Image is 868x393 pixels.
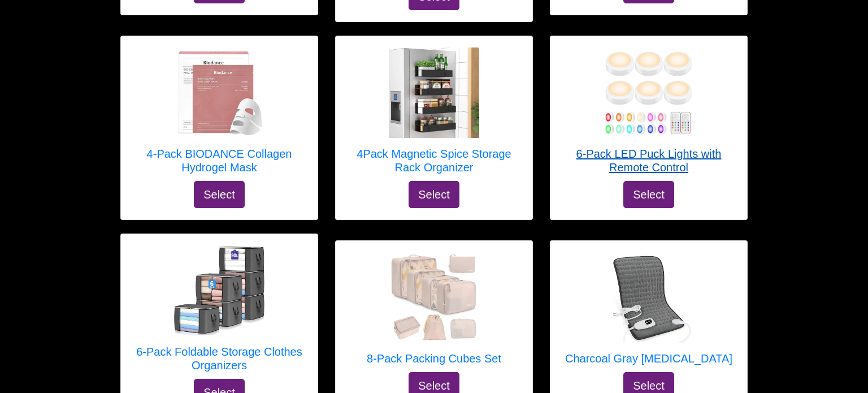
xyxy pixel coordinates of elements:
[367,352,501,365] h5: 8-Pack Packing Cubes Set
[132,245,306,379] a: 6-Pack Foldable Storage Clothes Organizers 6-Pack Foldable Storage Clothes Organizers
[347,147,521,174] h5: 4Pack Magnetic Spice Storage Rack Organizer
[389,47,479,138] img: 4Pack Magnetic Spice Storage Rack Organizer
[562,147,736,174] h5: 6-Pack LED Puck Lights with Remote Control
[174,47,264,138] img: 4-Pack BIODANCE Collagen Hydrogel Mask
[174,247,264,335] img: 6-Pack Foldable Storage Clothes Organizers
[132,47,306,181] a: 4-Pack BIODANCE Collagen Hydrogel Mask 4-Pack BIODANCE Collagen Hydrogel Mask
[565,252,732,372] a: Charcoal Gray Heating Pad Charcoal Gray [MEDICAL_DATA]
[409,181,459,208] button: Select
[132,147,306,174] h5: 4-Pack BIODANCE Collagen Hydrogel Mask
[347,47,521,181] a: 4Pack Magnetic Spice Storage Rack Organizer 4Pack Magnetic Spice Storage Rack Organizer
[565,352,732,365] h5: Charcoal Gray [MEDICAL_DATA]
[194,181,245,208] button: Select
[604,252,694,343] img: Charcoal Gray Heating Pad
[604,47,694,138] img: 6-Pack LED Puck Lights with Remote Control
[132,345,306,372] h5: 6-Pack Foldable Storage Clothes Organizers
[389,252,479,343] img: 8-Pack Packing Cubes Set
[623,181,674,208] button: Select
[562,47,736,181] a: 6-Pack LED Puck Lights with Remote Control 6-Pack LED Puck Lights with Remote Control
[367,252,501,372] a: 8-Pack Packing Cubes Set 8-Pack Packing Cubes Set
